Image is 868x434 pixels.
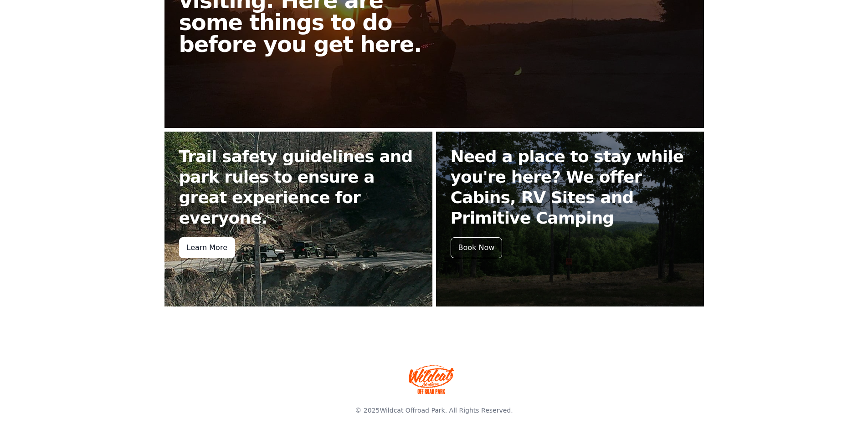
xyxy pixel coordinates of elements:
h2: Need a place to stay while you're here? We offer Cabins, RV Sites and Primitive Camping [451,146,689,228]
span: © 2025 . All Rights Reserved. [355,407,513,414]
a: Trail safety guidelines and park rules to ensure a great experience for everyone. Learn More [164,132,432,306]
h2: Trail safety guidelines and park rules to ensure a great experience for everyone. [179,146,418,228]
div: Learn More [179,237,235,258]
a: Wildcat Offroad Park [380,407,445,414]
img: Wildcat Offroad park [409,365,454,394]
a: Need a place to stay while you're here? We offer Cabins, RV Sites and Primitive Camping Book Now [436,132,704,306]
div: Book Now [451,237,503,258]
